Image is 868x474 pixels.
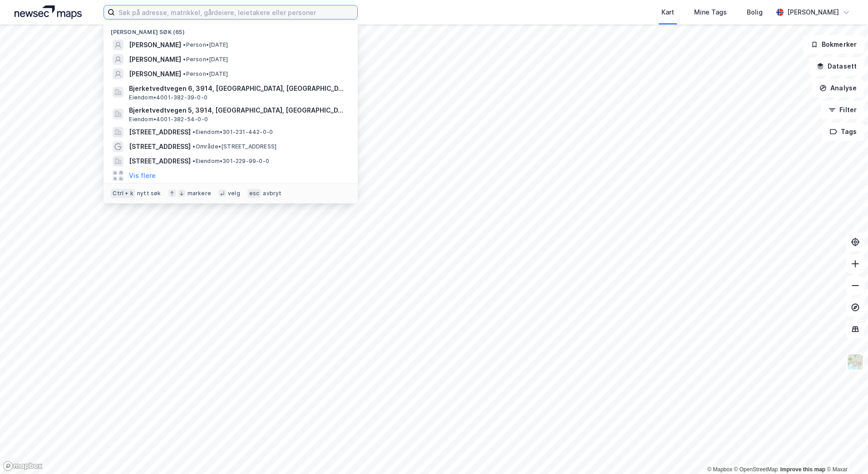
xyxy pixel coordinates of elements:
[183,41,186,48] span: •
[787,7,839,18] div: [PERSON_NAME]
[803,35,864,54] button: Bokmerker
[809,57,864,75] button: Datasett
[263,190,281,197] div: avbryt
[111,189,135,198] div: Ctrl + k
[183,70,228,78] span: Person • [DATE]
[137,190,161,197] div: nytt søk
[734,466,778,473] a: OpenStreetMap
[183,70,186,77] span: •
[129,69,181,79] span: [PERSON_NAME]
[823,430,868,474] div: Kontrollprogram for chat
[823,430,868,474] iframe: Chat Widget
[129,156,191,167] span: [STREET_ADDRESS]
[183,56,228,63] span: Person • [DATE]
[15,5,82,19] img: logo.a4113a55bc3d86da70a041830d287a7e.svg
[247,189,261,198] div: esc
[183,56,186,63] span: •
[3,461,43,471] a: Mapbox homepage
[129,127,191,138] span: [STREET_ADDRESS]
[228,190,240,197] div: velg
[129,141,191,152] span: [STREET_ADDRESS]
[192,158,269,165] span: Eiendom • 301-229-99-0-0
[115,5,357,19] input: Søk på adresse, matrikkel, gårdeiere, leietakere eller personer
[694,7,727,18] div: Mine Tags
[129,105,347,116] span: Bjerketvedtvegen 5, 3914, [GEOGRAPHIC_DATA], [GEOGRAPHIC_DATA]
[780,466,825,473] a: Improve this map
[129,94,207,101] span: Eiendom • 4001-382-39-0-0
[183,41,228,49] span: Person • [DATE]
[192,143,276,150] span: Område • [STREET_ADDRESS]
[129,116,208,123] span: Eiendom • 4001-382-54-0-0
[747,7,763,18] div: Bolig
[822,123,864,141] button: Tags
[192,128,273,136] span: Eiendom • 301-231-442-0-0
[129,54,181,65] span: [PERSON_NAME]
[661,7,674,18] div: Kart
[812,79,864,97] button: Analyse
[187,190,211,197] div: markere
[192,158,195,164] span: •
[129,83,347,94] span: Bjerketvedtvegen 6, 3914, [GEOGRAPHIC_DATA], [GEOGRAPHIC_DATA]
[129,39,181,50] span: [PERSON_NAME]
[707,466,732,473] a: Mapbox
[129,170,156,181] button: Vis flere
[847,353,864,370] img: Z
[821,101,864,119] button: Filter
[192,143,195,150] span: •
[192,128,195,135] span: •
[104,21,358,38] div: [PERSON_NAME] søk (65)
